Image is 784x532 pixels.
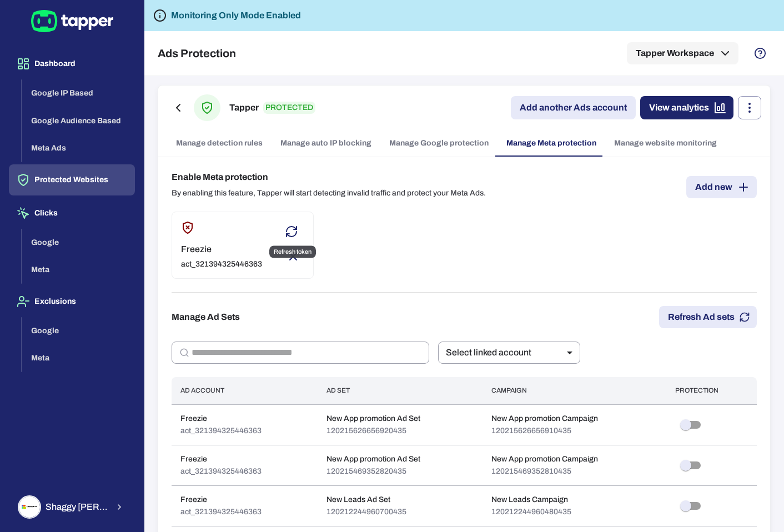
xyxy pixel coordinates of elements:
[180,454,262,464] p: Freezie
[9,296,135,305] a: Exclusions
[172,310,240,324] h6: Manage Ad Sets
[158,47,236,60] h5: Ads Protection
[9,208,135,217] a: Clicks
[22,107,135,135] button: Google Audience Based
[326,454,420,464] p: New App promotion Ad Set
[9,58,135,68] a: Dashboard
[491,495,571,505] p: New Leads Campaign
[167,130,272,157] a: Manage detection rules
[9,286,135,317] button: Exclusions
[22,264,135,274] a: Meta
[605,130,726,157] a: Manage website monitoring
[318,377,483,404] th: Ad Set
[491,414,598,424] p: New App promotion Campaign
[172,377,318,404] th: Ad Account
[326,414,420,424] p: New App promotion Ad Set
[229,101,259,114] h6: Tapper
[181,259,262,269] p: act_321394325446363
[497,130,605,157] a: Manage Meta protection
[22,115,135,124] a: Google Audience Based
[380,130,497,157] a: Manage Google protection
[171,9,301,22] h6: Monitoring Only Mode Enabled
[180,426,262,436] p: act_321394325446363
[172,188,486,198] p: By enabling this feature, Tapper will start detecting invalid traffic and protect your Meta Ads.
[326,426,420,436] p: 120215626656920435
[9,198,135,229] button: Clicks
[9,48,135,79] button: Dashboard
[627,42,738,64] button: Tapper Workspace
[22,256,135,284] button: Meta
[326,495,406,505] p: New Leads Ad Set
[22,229,135,257] button: Google
[9,174,135,184] a: Protected Websites
[153,9,167,22] svg: Tapper is not blocking any fraudulent activity for this domain
[326,507,406,517] p: 120212244960700435
[19,496,40,518] img: Shaggy Rogers
[180,507,262,517] p: act_321394325446363
[180,414,262,424] p: Freezie
[640,96,733,119] a: View analytics
[686,176,757,198] button: Add new
[22,88,135,97] a: Google IP Based
[483,377,666,404] th: Campaign
[22,344,135,372] button: Meta
[659,306,757,328] button: Refresh Ad sets
[22,134,135,162] button: Meta Ads
[22,143,135,152] a: Meta Ads
[181,244,262,255] p: Freezie
[272,130,380,157] a: Manage auto IP blocking
[491,507,571,517] p: 120212244960480435
[9,164,135,195] button: Protected Websites
[181,221,194,234] svg: Your token is invalid
[666,377,757,404] th: Protection
[22,325,135,334] a: Google
[9,491,135,523] button: Shaggy RogersShaggy [PERSON_NAME]
[438,342,580,364] div: Select linked account
[491,454,598,464] p: New App promotion Campaign
[180,466,262,476] p: act_321394325446363
[22,317,135,345] button: Google
[491,466,598,476] p: 120215469352810435
[282,222,304,241] a: Refresh token
[22,353,135,362] a: Meta
[269,246,316,258] div: Refresh token
[22,79,135,107] button: Google IP Based
[46,501,108,513] span: Shaggy [PERSON_NAME]
[263,102,315,114] p: PROTECTED
[326,466,420,476] p: 120215469352820435
[172,170,486,184] h6: Enable Meta protection
[22,237,135,246] a: Google
[511,96,636,119] a: Add another Ads account
[180,495,262,505] p: Freezie
[491,426,598,436] p: 120215626656910435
